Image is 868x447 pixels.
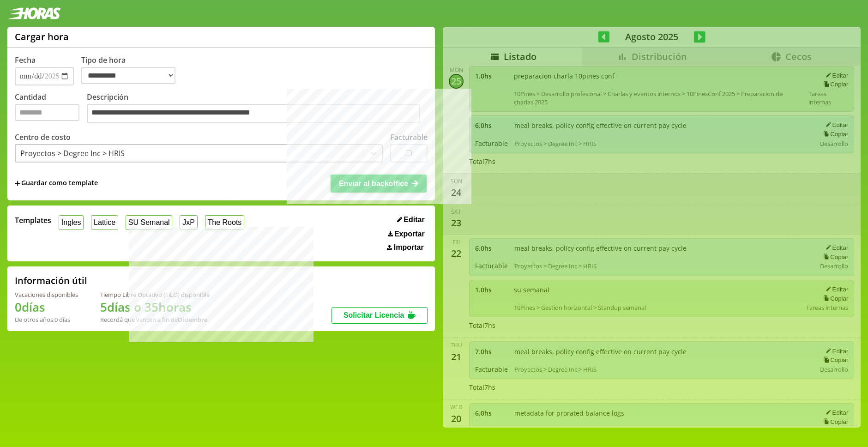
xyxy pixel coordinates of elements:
span: Editar [404,216,424,224]
div: Recordá que vencen a fin de [100,315,210,324]
button: Editar [394,215,428,224]
div: Proyectos > Degree Inc > HRIS [20,148,125,158]
button: The Roots [205,215,244,230]
span: Exportar [394,230,425,238]
input: Cantidad [15,104,79,121]
button: Ingles [59,215,84,230]
label: Fecha [15,55,36,65]
button: SU Semanal [126,215,172,230]
button: JxP [180,215,197,230]
h1: Cargar hora [15,30,69,43]
button: Enviar al backoffice [331,175,427,192]
label: Cantidad [15,92,87,126]
h2: Información útil [15,274,87,287]
b: Diciembre [178,315,207,324]
span: Enviar al backoffice [339,180,408,187]
label: Tipo de hora [81,55,183,85]
label: Centro de costo [15,132,71,142]
span: Templates [15,215,51,225]
img: logotipo [7,7,61,19]
span: Solicitar Licencia [344,311,404,319]
label: Facturable [390,132,428,142]
h1: 0 días [15,299,78,315]
button: Lattice [91,215,118,230]
div: De otros años: 0 días [15,315,78,324]
span: Importar [394,243,424,252]
span: + [15,178,20,188]
div: Vacaciones disponibles [15,290,78,299]
select: Tipo de hora [81,67,175,84]
div: Tiempo Libre Optativo (TiLO) disponible [100,290,210,299]
label: Descripción [87,92,428,126]
span: +Guardar como template [15,178,98,188]
h1: 5 días o 35 horas [100,299,210,315]
textarea: Descripción [87,104,420,123]
button: Exportar [385,230,428,239]
button: Solicitar Licencia [332,307,428,324]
